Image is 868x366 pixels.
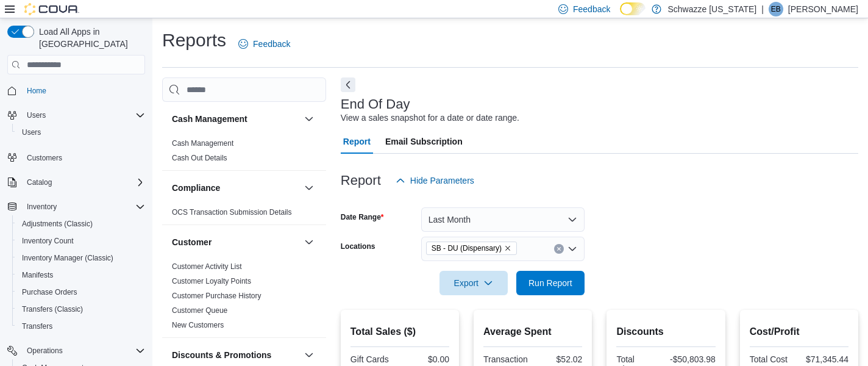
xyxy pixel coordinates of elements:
button: Discounts & Promotions [302,348,316,362]
button: Inventory [2,198,150,215]
h1: Reports [162,28,226,52]
span: Run Report [528,277,572,289]
button: Next [341,77,355,92]
h3: Compliance [172,182,220,194]
h3: Discounts & Promotions [172,349,271,361]
span: Transfers (Classic) [22,304,83,314]
div: Cash Management [162,136,326,170]
a: Users [17,125,46,140]
a: Customer Activity List [172,262,242,271]
button: Catalog [2,174,150,191]
a: Home [22,84,51,98]
a: Transfers [17,319,57,334]
button: Last Month [421,207,585,232]
a: OCS Transaction Submission Details [172,208,292,217]
span: Customers [22,149,145,165]
button: Manifests [12,267,150,284]
div: Emily Bunny [769,2,783,16]
img: Cova [24,3,79,15]
span: Inventory [22,199,145,214]
a: Transfers (Classic) [17,302,88,317]
button: Catalog [22,175,57,190]
span: Feedback [573,3,610,15]
button: Customer [172,236,299,248]
span: SB - DU (Dispensary) [426,242,517,255]
button: Cash Management [172,113,299,125]
a: Adjustments (Classic) [17,217,98,231]
span: Dark Mode [620,15,621,16]
div: -$50,803.98 [669,354,716,364]
span: Operations [22,343,145,358]
div: $71,345.44 [802,354,848,364]
button: Compliance [172,182,299,194]
div: View a sales snapshot for a date or date range. [341,112,519,124]
span: Transfers [17,319,145,334]
a: Manifests [17,268,58,282]
a: Customer Loyalty Points [172,277,251,285]
p: [PERSON_NAME] [788,2,858,16]
a: Cash Out Details [172,154,227,162]
span: Hide Parameters [410,174,474,187]
h3: Customer [172,236,212,248]
a: Customer Purchase History [172,292,261,300]
span: Inventory Count [22,236,74,246]
span: Users [22,108,145,123]
p: Schwazze [US_STATE] [667,2,756,16]
button: Export [439,271,508,295]
input: Dark Mode [620,2,646,15]
h3: End Of Day [341,97,410,112]
button: Clear input [554,244,564,254]
h2: Cost/Profit [750,325,848,339]
button: Inventory [22,199,62,214]
a: Customer Queue [172,306,227,315]
button: Users [12,124,150,141]
span: Manifests [17,268,145,282]
span: EB [771,2,781,16]
span: Email Subscription [385,129,463,154]
span: Catalog [22,175,145,190]
button: Run Report [516,271,585,295]
div: Gift Cards [350,354,397,364]
span: Home [22,83,145,98]
button: Users [2,107,150,124]
p: | [761,2,764,16]
span: Inventory Count [17,234,145,248]
span: Feedback [253,38,290,50]
h2: Total Sales ($) [350,325,449,339]
span: Users [27,110,46,120]
a: Customers [22,151,67,165]
span: Transfers [22,321,52,331]
button: Inventory Count [12,232,150,249]
button: Customers [2,148,150,166]
button: Home [2,82,150,99]
span: Export [447,271,500,295]
div: Compliance [162,205,326,224]
span: Users [17,125,145,140]
span: Inventory Manager (Classic) [22,253,113,263]
span: Inventory Manager (Classic) [17,251,145,265]
label: Date Range [341,212,384,222]
span: Purchase Orders [22,287,77,297]
button: Remove SB - DU (Dispensary) from selection in this group [504,245,511,252]
h3: Report [341,173,381,188]
span: Operations [27,346,63,356]
button: Inventory Manager (Classic) [12,249,150,267]
a: Purchase Orders [17,285,82,300]
button: Discounts & Promotions [172,349,299,361]
a: Feedback [233,32,295,56]
h3: Cash Management [172,113,247,125]
span: SB - DU (Dispensary) [432,242,502,254]
button: Operations [2,342,150,359]
a: Inventory Manager (Classic) [17,251,118,265]
div: Customer [162,259,326,337]
div: Total Cost [750,354,797,364]
a: Cash Management [172,139,233,148]
span: Users [22,127,41,137]
button: Customer [302,235,316,249]
button: Purchase Orders [12,284,150,301]
span: Manifests [22,270,53,280]
span: Customers [27,153,62,163]
span: Home [27,86,46,96]
span: Catalog [27,178,52,187]
span: Adjustments (Classic) [22,219,93,229]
